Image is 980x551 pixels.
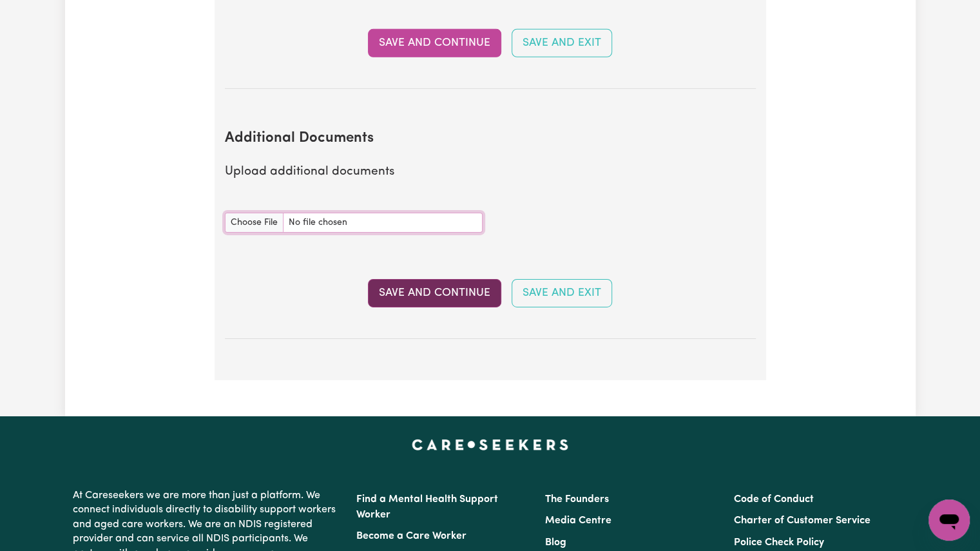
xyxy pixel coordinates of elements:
[356,531,466,541] a: Become a Care Worker
[734,537,824,548] a: Police Check Policy
[368,29,501,57] button: Save and Continue
[356,494,498,520] a: Find a Mental Health Support Worker
[734,516,870,526] a: Charter of Customer Service
[734,494,814,505] a: Code of Conduct
[512,279,612,307] button: Save and Exit
[545,494,609,505] a: The Founders
[545,516,611,526] a: Media Centre
[545,537,566,548] a: Blog
[512,29,612,57] button: Save and Exit
[412,440,568,450] a: Careseekers home page
[225,163,756,182] p: Upload additional documents
[928,499,970,541] iframe: Button to launch messaging window, conversation in progress
[368,279,501,307] button: Save and Continue
[225,130,756,148] h2: Additional Documents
